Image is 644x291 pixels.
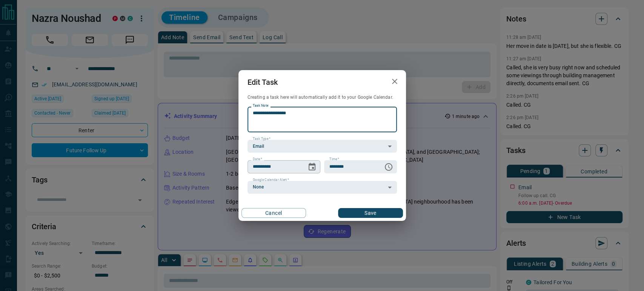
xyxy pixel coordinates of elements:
[338,208,403,218] button: Save
[247,181,397,194] div: None
[381,159,396,175] button: Choose time, selected time is 6:00 AM
[253,157,262,162] label: Date
[247,94,397,101] p: Creating a task here will automatically add it to your Google Calendar.
[241,208,306,218] button: Cancel
[329,157,339,162] label: Time
[304,159,320,175] button: Choose date, selected date is Aug 13, 2025
[253,103,268,108] label: Task Note
[238,70,287,94] h2: Edit Task
[247,140,397,153] div: Email
[253,136,271,141] label: Task Type
[253,178,289,182] label: Google Calendar Alert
